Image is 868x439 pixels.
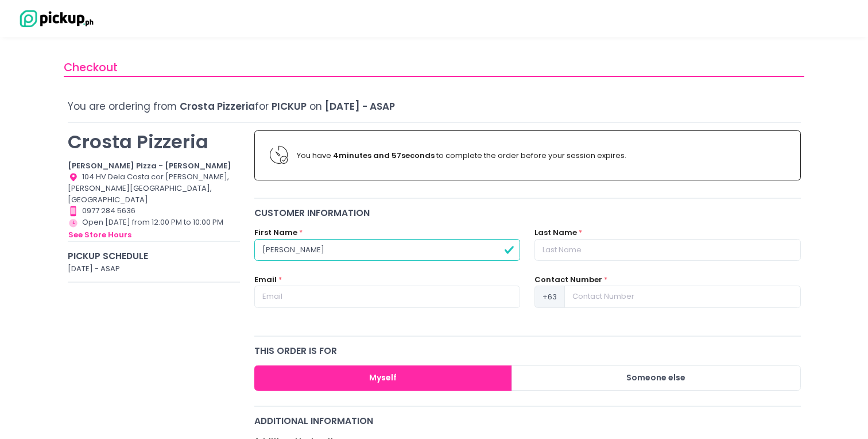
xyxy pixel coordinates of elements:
[254,206,801,219] div: Customer Information
[68,249,241,263] div: Pickup Schedule
[564,286,800,307] input: Contact Number
[68,229,132,241] button: see store hours
[68,171,241,205] div: 104 HV Dela Costa cor [PERSON_NAME], [PERSON_NAME][GEOGRAPHIC_DATA], [GEOGRAPHIC_DATA]
[64,59,804,77] div: Checkout
[254,227,297,238] label: First Name
[14,9,95,29] img: logo
[68,217,241,241] div: Open [DATE] from 12:00 PM to 10:00 PM
[180,99,255,113] span: Crosta Pizzeria
[297,150,785,161] div: You have to complete the order before your session expires.
[68,130,241,153] p: Crosta Pizzeria
[254,239,520,261] input: First Name
[534,286,565,307] span: +63
[333,150,435,161] b: 4 minutes and 57 seconds
[534,227,577,238] label: Last Name
[254,274,277,286] label: Email
[254,344,801,357] div: this order is for
[325,99,395,113] span: [DATE] - ASAP
[534,239,800,261] input: Last Name
[534,274,602,286] label: Contact Number
[68,263,241,275] div: [DATE] - ASAP
[254,414,801,428] div: Additional Information
[272,99,307,113] span: Pickup
[254,286,520,307] input: Email
[68,99,801,114] div: You are ordering from for on
[511,365,801,391] button: Someone else
[68,205,241,217] div: 0977 284 5636
[254,365,512,391] button: Myself
[68,160,231,171] b: [PERSON_NAME] Pizza - [PERSON_NAME]
[254,365,801,391] div: Large button group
